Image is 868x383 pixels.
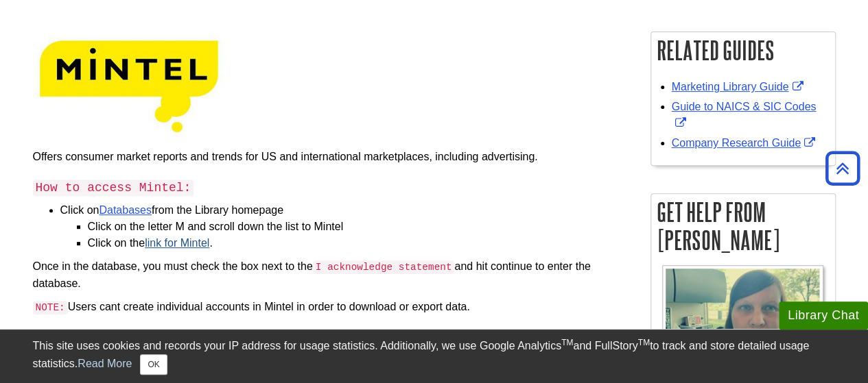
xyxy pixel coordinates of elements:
li: Click on the . [88,235,630,251]
code: I acknowledge statement [313,260,455,274]
p: Once in the database, you must check the box next to the and hit continue to enter the database. [33,258,630,292]
a: link for Mintel [145,237,209,249]
img: mintel logo [33,32,225,142]
a: Read More [78,358,132,369]
h2: Related Guides [651,32,835,69]
li: Click on the letter M and scroll down the list to Mintel [88,219,630,235]
a: Databases [99,204,152,216]
sup: TM [561,338,573,347]
a: Back to Top [821,159,865,177]
button: Close [140,354,167,375]
img: Profile Photo [662,265,824,380]
li: Click on from the Library homepage [60,202,630,251]
sup: TM [638,338,650,347]
code: NOTE: [33,301,68,314]
div: This site uses cookies and records your IP address for usage statistics. Additionally, we use Goo... [33,338,836,375]
a: Link opens in new window [672,137,819,149]
p: Users cant create individual accounts in Mintel in order to download or export data. [33,299,630,316]
p: Offers consumer market reports and trends for US and international marketplaces, including advert... [33,149,630,165]
button: Library Chat [779,301,868,330]
h2: Get Help From [PERSON_NAME] [651,194,835,258]
a: Link opens in new window [672,81,807,92]
a: Link opens in new window [672,101,817,129]
code: How to access Mintel: [33,180,194,196]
